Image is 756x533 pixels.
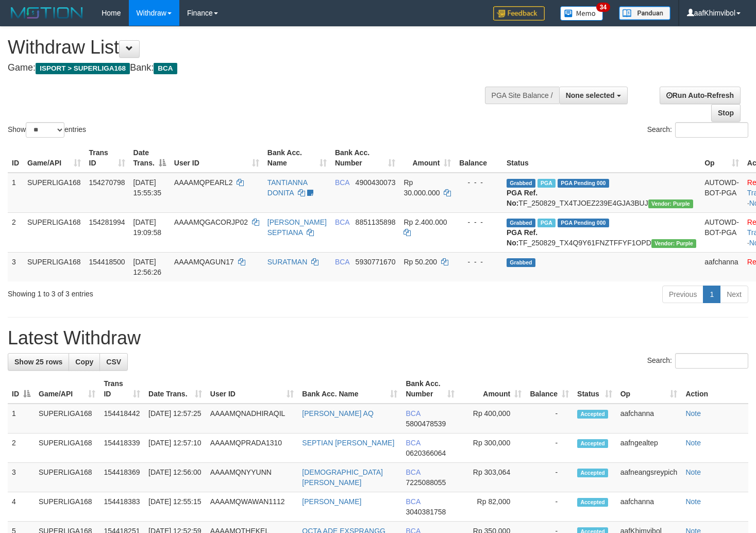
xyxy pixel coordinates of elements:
[8,212,23,252] td: 2
[401,374,458,404] th: Bank Acc. Number: activate to sort column ascending
[133,218,162,237] span: [DATE] 19:09:58
[526,374,573,404] th: Balance: activate to sort column ascending
[558,219,609,227] span: PGA Pending
[144,404,206,434] td: [DATE] 12:57:25
[616,404,682,434] td: aafchanna
[144,374,206,404] th: Date Trans.: activate to sort column ascending
[356,218,396,226] span: Copy 8851135898 to clipboard
[26,122,64,138] select: Showentries
[577,469,608,477] span: Accepted
[596,3,610,12] span: 34
[14,358,62,366] span: Show 25 rows
[8,492,35,522] td: 4
[507,258,535,267] span: Grabbed
[559,87,628,104] button: None selected
[459,434,526,463] td: Rp 300,000
[144,434,206,463] td: [DATE] 12:57:10
[174,218,248,226] span: AAAAMQGACORJP02
[685,409,701,418] a: Note
[399,143,455,173] th: Amount: activate to sort column ascending
[356,178,396,187] span: Copy 4900430073 to clipboard
[23,212,85,252] td: SUPERLIGA168
[675,353,748,369] input: Search:
[404,218,447,226] span: Rp 2.400.000
[406,497,420,506] span: BCA
[493,6,545,21] img: Feedback.jpg
[8,374,35,404] th: ID: activate to sort column descending
[507,228,537,247] b: PGA Ref. No:
[99,434,144,463] td: 154418339
[406,439,420,447] span: BCA
[406,508,446,516] span: Copy 3040381758 to clipboard
[8,285,307,299] div: Showing 1 to 3 of 3 entries
[335,178,349,187] span: BCA
[335,218,349,226] span: BCA
[619,6,670,20] img: panduan.png
[129,143,170,173] th: Date Trans.: activate to sort column descending
[8,404,35,434] td: 1
[685,497,701,506] a: Note
[263,143,331,173] th: Bank Acc. Name: activate to sort column ascending
[8,143,23,173] th: ID
[459,177,498,188] div: - - -
[700,173,743,213] td: AUTOWD-BOT-PGA
[675,122,748,138] input: Search:
[302,468,383,487] a: [DEMOGRAPHIC_DATA][PERSON_NAME]
[206,492,298,522] td: AAAAMQWAWAN1112
[89,218,125,226] span: 154281994
[537,219,556,227] span: Marked by aafnonsreyleab
[23,252,85,281] td: SUPERLIGA168
[406,468,420,476] span: BCA
[8,328,748,348] h1: Latest Withdraw
[8,63,494,73] h4: Game: Bank:
[206,374,298,404] th: User ID: activate to sort column ascending
[720,286,748,303] a: Next
[537,179,556,188] span: Marked by aafmaleo
[647,353,748,369] label: Search:
[700,252,743,281] td: aafchanna
[69,353,100,371] a: Copy
[455,143,502,173] th: Balance
[302,439,394,447] a: SEPTIAN [PERSON_NAME]
[507,219,535,227] span: Grabbed
[267,258,308,266] a: SURATMAN
[8,173,23,213] td: 1
[35,434,99,463] td: SUPERLIGA168
[685,439,701,447] a: Note
[35,463,99,492] td: SUPERLIGA168
[99,463,144,492] td: 154418369
[133,258,162,276] span: [DATE] 12:56:26
[502,173,700,213] td: TF_250829_TX4TJOEZ239E4GJA3BUJ
[616,492,682,522] td: aafchanna
[577,439,608,448] span: Accepted
[459,463,526,492] td: Rp 303,064
[616,463,682,492] td: aafneangsreypich
[616,374,682,404] th: Op: activate to sort column ascending
[174,178,233,187] span: AAAAMQPEARL2
[459,404,526,434] td: Rp 400,000
[99,374,144,404] th: Trans ID: activate to sort column ascending
[267,218,327,237] a: [PERSON_NAME] SEPTIANA
[459,492,526,522] td: Rp 82,000
[99,404,144,434] td: 154418442
[170,143,263,173] th: User ID: activate to sort column ascending
[356,258,396,266] span: Copy 5930771670 to clipboard
[8,5,86,21] img: MOTION_logo.png
[647,122,748,138] label: Search:
[566,91,615,99] span: None selected
[685,468,701,476] a: Note
[144,463,206,492] td: [DATE] 12:56:00
[700,143,743,173] th: Op: activate to sort column ascending
[703,286,720,303] a: 1
[662,286,703,303] a: Previous
[406,420,446,428] span: Copy 5800478539 to clipboard
[8,252,23,281] td: 3
[526,463,573,492] td: -
[406,449,446,457] span: Copy 0620366064 to clipboard
[711,104,741,122] a: Stop
[8,463,35,492] td: 3
[133,178,162,197] span: [DATE] 15:55:35
[335,258,349,266] span: BCA
[560,6,603,21] img: Button%20Memo.svg
[89,178,125,187] span: 154270798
